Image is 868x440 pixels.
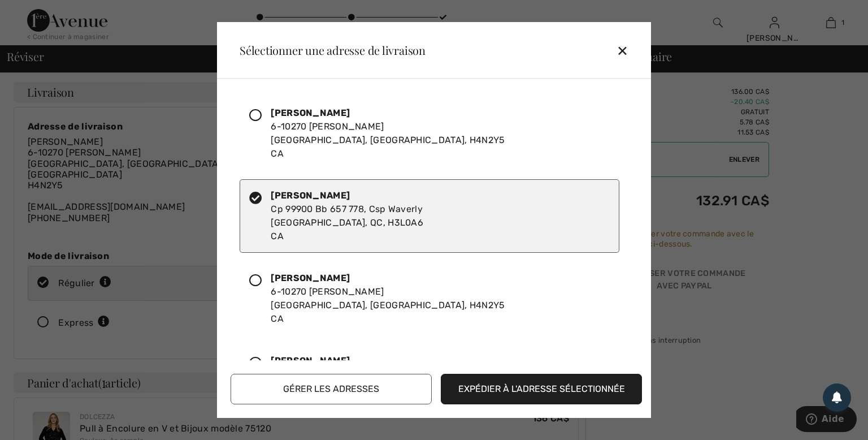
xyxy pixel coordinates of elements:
span: Aide [25,8,48,18]
strong: [PERSON_NAME] [271,107,350,118]
div: Cp 99900 Bb 657 778, Csp Waverly [GEOGRAPHIC_DATA], QC, H3L0A6 CA [271,189,423,243]
button: Expédier à l'adresse sélectionnée [441,374,642,404]
strong: [PERSON_NAME] [271,190,350,201]
button: Gérer les adresses [231,374,432,404]
strong: [PERSON_NAME] [271,355,350,366]
strong: [PERSON_NAME] [271,273,350,283]
div: CP 99900 BB 657 778, CSP WAVERLY [GEOGRAPHIC_DATA], QC, H3L0A6 CA [271,354,431,408]
div: Sélectionner une adresse de livraison [231,45,426,56]
div: ✕ [617,38,637,62]
div: 6-10270 [PERSON_NAME] [GEOGRAPHIC_DATA], [GEOGRAPHIC_DATA], H4N2Y5 CA [271,271,505,326]
div: 6-10270 [PERSON_NAME] [GEOGRAPHIC_DATA], [GEOGRAPHIC_DATA], H4N2Y5 CA [271,106,505,161]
